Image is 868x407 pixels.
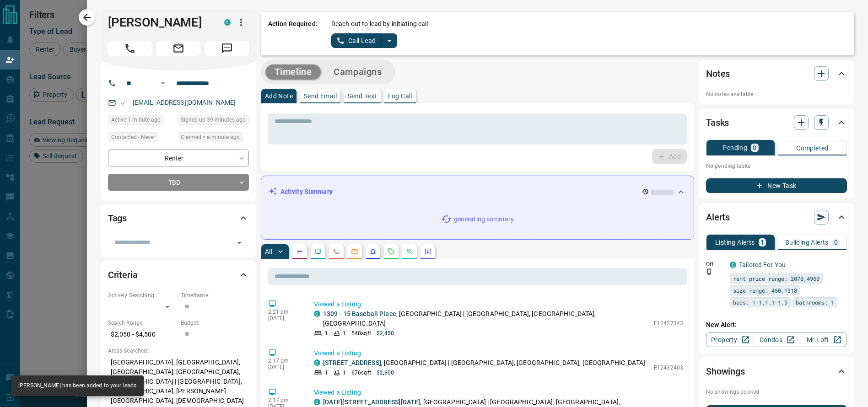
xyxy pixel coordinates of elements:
h2: Showings [706,364,745,379]
p: Viewed a Listing [314,348,683,358]
h2: Notes [706,66,730,81]
div: condos.ca [314,311,320,317]
span: Call [108,41,152,56]
p: 676 sqft [351,369,371,377]
p: E12432403 [654,364,683,372]
p: 2:21 pm [268,309,300,315]
p: Search Range: [108,319,176,327]
div: condos.ca [314,359,320,366]
svg: Listing Alerts [369,248,377,255]
p: generating summary [454,214,514,224]
svg: Opportunities [406,248,413,255]
h1: [PERSON_NAME] [108,15,210,30]
button: Call Lead [331,33,382,48]
p: 0 [753,145,756,151]
p: 2:17 pm [268,358,300,364]
p: Areas Searched: [108,347,249,355]
span: Contacted - Never [111,133,155,142]
div: TBD [108,174,249,191]
p: , [GEOGRAPHIC_DATA] | [GEOGRAPHIC_DATA], [GEOGRAPHIC_DATA], [GEOGRAPHIC_DATA] [323,309,649,328]
p: Completed [796,145,829,151]
a: [EMAIL_ADDRESS][DOMAIN_NAME] [133,99,236,106]
a: Tailored For You [739,261,786,268]
p: 1 [343,329,346,337]
div: [PERSON_NAME] has been added to your leads [18,378,136,393]
a: Mr.Loft [800,332,847,347]
p: 1 [325,369,328,377]
p: $2,600 [377,369,394,377]
span: Email [156,41,200,56]
h2: Tags [108,211,127,225]
p: Timeframe: [181,291,249,300]
span: beds: 1-1,1.1-1.9 [733,298,787,307]
a: Condos [753,332,800,347]
p: 540 sqft [351,329,371,337]
div: Notes [706,63,847,85]
p: Add Note [265,93,293,99]
svg: Requests [388,248,395,255]
p: 2:17 pm [268,397,300,403]
p: New Alert: [706,320,847,330]
svg: Notes [296,248,303,255]
svg: Email Valid [120,100,126,106]
div: Tue Oct 14 2025 [108,115,173,128]
p: Building Alerts [785,239,829,246]
p: All [265,248,272,255]
div: Renter [108,150,249,166]
span: bathrooms: 1 [796,298,834,307]
a: Property [706,332,753,347]
span: Claimed < a minute ago [181,133,240,142]
p: $2,450 [377,329,394,337]
h2: Criteria [108,268,138,282]
p: 1 [760,239,764,246]
div: Criteria [108,264,249,286]
h2: Alerts [706,210,730,225]
button: New Task [706,178,847,193]
p: [DATE] [268,315,300,321]
p: 1 [343,369,346,377]
div: Showings [706,360,847,382]
p: 0 [834,239,838,246]
p: Activity Summary [280,187,333,197]
svg: Lead Browsing Activity [314,248,322,255]
span: Message [205,41,249,56]
div: Tue Oct 14 2025 [178,132,249,145]
h2: Tasks [706,115,729,130]
span: Active 1 minute ago [111,115,161,124]
div: split button [331,33,398,48]
span: rent price range: 2070,4950 [733,274,819,283]
p: [DATE] [268,364,300,370]
p: Listing Alerts [715,239,755,246]
div: condos.ca [730,262,736,268]
svg: Push Notification Only [706,268,712,275]
p: 1 [325,329,328,337]
p: No pending tasks [706,159,847,173]
p: Log Call [388,93,412,99]
p: Viewed a Listing [314,300,683,309]
p: $2,050 - $4,500 [108,327,176,342]
span: Signed up 39 minutes ago [181,115,246,124]
a: 1309 - 15 Baseball Place [323,310,396,317]
div: Tasks [706,112,847,134]
p: Actively Searching: [108,291,176,300]
p: Reach out to lead by initiating call [331,19,428,29]
p: Pending [722,145,747,151]
div: Activity Summary [269,183,686,200]
svg: Emails [351,248,358,255]
p: , [GEOGRAPHIC_DATA] | [GEOGRAPHIC_DATA], [GEOGRAPHIC_DATA], [GEOGRAPHIC_DATA] [323,358,645,368]
p: Send Email [304,93,337,99]
p: Send Text [348,93,377,99]
svg: Calls [333,248,340,255]
p: Viewed a Listing [314,388,683,397]
svg: Agent Actions [424,248,431,255]
p: No showings booked [706,388,847,396]
span: size range: 450,1318 [733,286,797,295]
button: Open [157,78,168,89]
a: [STREET_ADDRESS] [323,359,381,366]
a: [DATE][STREET_ADDRESS][DATE] [323,398,421,406]
p: E12427343 [654,319,683,327]
button: Timeline [265,64,321,80]
div: Alerts [706,206,847,228]
p: Action Required: [268,19,318,48]
button: Open [233,236,246,249]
